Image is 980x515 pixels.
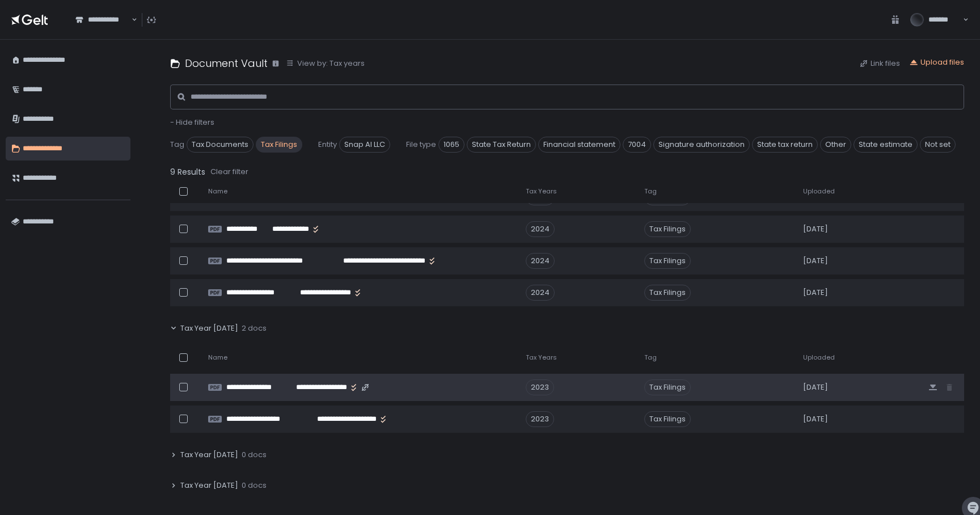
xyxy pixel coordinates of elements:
div: 2024 [526,253,555,269]
span: [DATE] [803,224,828,234]
span: Tax Filings [256,137,302,153]
span: Tax Filings [644,379,691,395]
span: Name [208,187,227,196]
span: State tax return [752,137,818,153]
button: View by: Tax years [286,58,365,69]
span: Tag [170,140,184,150]
span: State Tax Return [467,137,536,153]
span: 0 docs [242,450,267,460]
div: 2023 [526,379,554,395]
div: 2024 [526,285,555,301]
span: Snap AI LLC [339,137,390,153]
span: [DATE] [803,288,828,298]
span: Tax Years [526,187,557,196]
span: Name [208,353,227,362]
button: Link files [859,58,900,69]
span: Tag [644,187,657,196]
div: Search for option [68,8,137,32]
span: Tax Years [526,353,557,362]
span: Financial statement [538,137,620,153]
div: 2023 [526,411,554,427]
button: Upload files [909,57,964,67]
span: Entity [318,140,337,150]
span: 0 docs [242,480,267,491]
span: Tax Filings [644,221,691,237]
span: Tax Year [DATE] [180,323,238,334]
span: [DATE] [803,414,828,424]
button: Clear filter [210,166,249,178]
span: State estimate [854,137,918,153]
span: 9 Results [170,166,205,178]
span: Uploaded [803,353,835,362]
div: Clear filter [210,167,248,177]
span: Tax Filings [644,253,691,269]
span: File type [406,140,436,150]
button: - Hide filters [170,117,214,128]
div: 2024 [526,221,555,237]
span: Uploaded [803,187,835,196]
span: [DATE] [803,256,828,266]
span: Tag [644,353,657,362]
input: Search for option [130,14,130,26]
span: Tax Documents [187,137,254,153]
span: 2 docs [242,323,267,334]
span: Other [820,137,851,153]
h1: Document Vault [185,56,268,71]
span: Tax Filings [644,411,691,427]
span: Tax Year [DATE] [180,480,238,491]
span: [DATE] [803,382,828,392]
span: Not set [920,137,956,153]
span: Signature authorization [653,137,750,153]
span: Tax Filings [644,285,691,301]
span: 7004 [623,137,651,153]
span: Tax Year [DATE] [180,450,238,460]
span: 1065 [438,137,464,153]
